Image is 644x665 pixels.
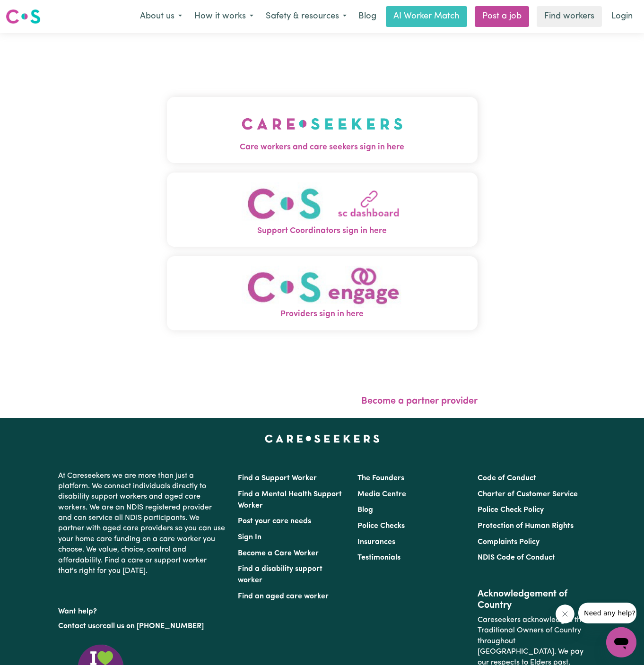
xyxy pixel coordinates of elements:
[188,7,260,26] button: How it works
[6,8,41,25] img: Careseekers logo
[475,6,529,27] a: Post a job
[265,435,380,442] a: Careseekers home page
[357,491,406,498] a: Media Centre
[478,522,574,530] a: Protection of Human Rights
[58,467,226,580] p: At Careseekers we are more than just a platform. We connect individuals directly to disability su...
[357,538,395,546] a: Insurances
[357,522,405,530] a: Police Checks
[238,593,329,600] a: Find an aged care worker
[361,397,478,406] a: Become a partner provider
[357,506,373,514] a: Blog
[238,534,261,541] a: Sign In
[58,603,226,617] p: Want help?
[478,554,555,561] a: NDIS Code of Conduct
[238,475,317,482] a: Find a Support Worker
[134,7,188,26] button: About us
[386,6,467,27] a: AI Worker Match
[167,225,478,237] span: Support Coordinators sign in here
[238,491,342,510] a: Find a Mental Health Support Worker
[238,565,322,584] a: Find a disability support worker
[167,256,478,330] button: Providers sign in here
[238,550,319,557] a: Become a Care Worker
[238,518,311,525] a: Post your care needs
[58,622,96,630] a: Contact us
[260,7,353,26] button: Safety & resources
[6,6,41,27] a: Careseekers logo
[167,97,478,163] button: Care workers and care seekers sign in here
[478,588,586,611] h2: Acknowledgement of Country
[537,6,602,27] a: Find workers
[478,538,540,546] a: Complaints Policy
[103,622,204,630] a: call us on [PHONE_NUMBER]
[606,627,636,657] iframe: Button to launch messaging window
[478,491,578,498] a: Charter of Customer Service
[58,617,226,635] p: or
[167,141,478,154] span: Care workers and care seekers sign in here
[556,605,574,623] iframe: Close message
[167,308,478,320] span: Providers sign in here
[478,506,544,514] a: Police Check Policy
[357,475,404,482] a: The Founders
[578,603,636,623] iframe: Message from company
[478,475,536,482] a: Code of Conduct
[606,6,638,27] a: Login
[167,173,478,247] button: Support Coordinators sign in here
[353,6,382,27] a: Blog
[357,554,400,561] a: Testimonials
